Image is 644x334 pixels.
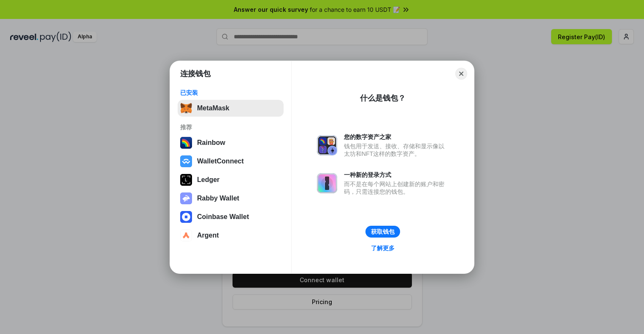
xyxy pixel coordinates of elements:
button: Coinbase Wallet [178,208,284,225]
img: svg+xml,%3Csvg%20width%3D%2228%22%20height%3D%2228%22%20viewBox%3D%220%200%2028%2028%22%20fill%3D... [180,230,192,241]
button: Rainbow [178,134,284,151]
img: svg+xml,%3Csvg%20xmlns%3D%22http%3A%2F%2Fwww.w3.org%2F2000%2Fsvg%22%20fill%3D%22none%22%20viewBox... [180,192,192,204]
img: svg+xml,%3Csvg%20width%3D%2228%22%20height%3D%2228%22%20viewBox%3D%220%200%2028%2028%22%20fill%3D... [180,155,192,167]
img: svg+xml,%3Csvg%20xmlns%3D%22http%3A%2F%2Fwww.w3.org%2F2000%2Fsvg%22%20width%3D%2228%22%20height%3... [180,174,192,186]
a: 了解更多 [366,243,400,254]
h1: 连接钱包 [180,69,211,79]
img: svg+xml,%3Csvg%20fill%3D%22none%22%20height%3D%2233%22%20viewBox%3D%220%200%2035%2033%22%20width%... [180,102,192,114]
img: svg+xml,%3Csvg%20width%3D%2228%22%20height%3D%2228%22%20viewBox%3D%220%200%2028%2028%22%20fill%3D... [180,211,192,223]
button: 获取钱包 [365,226,400,238]
div: 什么是钱包？ [360,93,406,103]
div: Rabby Wallet [197,195,239,202]
div: 钱包用于发送、接收、存储和显示像以太坊和NFT这样的数字资产。 [344,142,449,158]
div: 一种新的登录方式 [344,171,449,179]
div: 而不是在每个网站上创建新的账户和密码，只需连接您的钱包。 [344,180,449,195]
div: 您的数字资产之家 [344,133,449,141]
div: 获取钱包 [371,228,395,235]
img: svg+xml,%3Csvg%20width%3D%22120%22%20height%3D%22120%22%20viewBox%3D%220%200%20120%20120%22%20fil... [180,137,192,149]
div: Rainbow [197,139,225,147]
button: WalletConnect [178,153,284,170]
div: Coinbase Wallet [197,213,249,221]
div: Argent [197,232,219,239]
div: 已安装 [180,89,281,96]
button: Close [455,68,467,80]
img: svg+xml,%3Csvg%20xmlns%3D%22http%3A%2F%2Fwww.w3.org%2F2000%2Fsvg%22%20fill%3D%22none%22%20viewBox... [317,173,337,193]
button: Rabby Wallet [178,190,284,207]
div: 了解更多 [371,244,395,252]
div: 推荐 [180,123,281,131]
div: MetaMask [197,104,229,112]
button: MetaMask [178,100,284,117]
button: Ledger [178,171,284,188]
button: Argent [178,227,284,244]
img: svg+xml,%3Csvg%20xmlns%3D%22http%3A%2F%2Fwww.w3.org%2F2000%2Fsvg%22%20fill%3D%22none%22%20viewBox... [317,135,337,155]
div: Ledger [197,176,219,184]
div: WalletConnect [197,158,244,165]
